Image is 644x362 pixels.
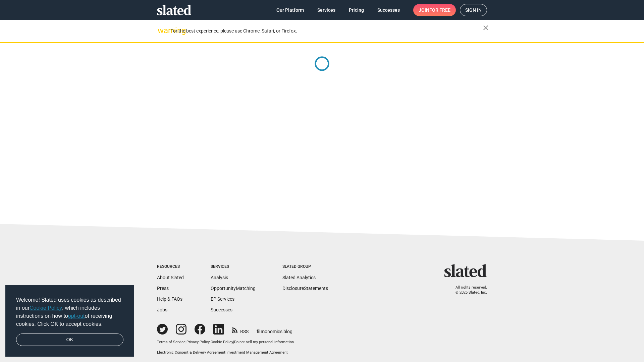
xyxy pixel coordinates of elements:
[317,4,335,16] span: Services
[282,264,328,269] div: Slated Group
[282,275,316,280] a: Slated Analytics
[226,350,288,355] a: Investment Management Agreement
[465,4,482,16] span: Sign in
[271,4,309,16] a: Our Platform
[211,296,234,302] a: EP Services
[372,4,405,16] a: Successes
[429,4,450,16] span: for free
[16,334,123,346] a: dismiss cookie message
[170,26,483,36] div: For the best experience, please use Chrome, Safari, or Firefox.
[157,275,184,280] a: About Slated
[157,264,184,269] div: Resources
[211,275,228,280] a: Analysis
[157,307,167,312] a: Jobs
[482,24,490,32] mat-icon: close
[211,286,256,291] a: OpportunityMatching
[210,340,211,344] span: |
[312,4,341,16] a: Services
[68,313,85,319] a: opt-out
[276,4,304,16] span: Our Platform
[419,4,450,16] span: Join
[448,285,487,295] p: All rights reserved. © 2025 Slated, Inc.
[211,264,256,269] div: Services
[211,307,232,312] a: Successes
[225,350,226,355] span: |
[16,296,123,328] span: Welcome! Slated uses cookies as described in our , which includes instructions on how to of recei...
[413,4,456,16] a: Joinfor free
[282,286,328,291] a: DisclosureStatements
[157,296,182,302] a: Help & FAQs
[233,340,234,344] span: |
[377,4,400,16] span: Successes
[157,350,225,355] a: Electronic Consent & Delivery Agreement
[349,4,364,16] span: Pricing
[257,323,292,335] a: filmonomics blog
[157,340,185,344] a: Terms of Service
[5,285,134,357] div: cookieconsent
[211,340,233,344] a: Cookie Policy
[157,286,169,291] a: Press
[234,340,294,345] button: Do not sell my personal information
[232,324,249,335] a: RSS
[30,305,62,311] a: Cookie Policy
[185,340,186,344] span: |
[460,4,487,16] a: Sign in
[186,340,210,344] a: Privacy Policy
[158,26,166,35] mat-icon: warning
[343,4,369,16] a: Pricing
[257,329,265,334] span: film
